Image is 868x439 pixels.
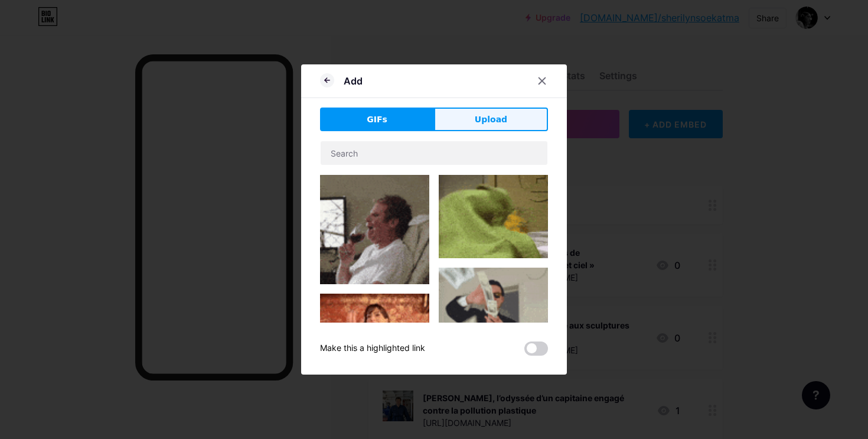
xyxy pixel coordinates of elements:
span: GIFs [367,113,387,126]
img: Gihpy [439,268,548,331]
img: Gihpy [320,175,429,284]
button: Upload [434,108,548,131]
div: Add [344,74,363,88]
img: Gihpy [320,294,429,403]
div: Make this a highlighted link [320,342,425,356]
span: Upload [475,113,507,126]
button: GIFs [320,108,434,131]
input: Search [321,141,547,165]
img: Gihpy [439,175,548,258]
